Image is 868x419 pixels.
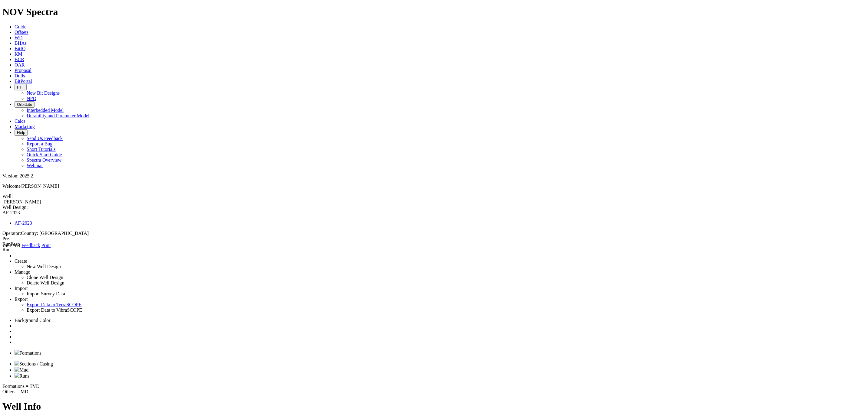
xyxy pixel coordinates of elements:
a: BCR [15,57,24,62]
span: Sections / Casing [19,361,53,366]
a: Short Tutorials [27,147,56,152]
a: Delete Well Design [27,280,64,285]
h1: NOV Spectra [2,6,866,18]
a: Unit Pref [2,243,20,248]
a: AF-2023 [15,220,32,226]
p: Formations = TVD Others = MD [2,384,866,395]
img: design-icos-formation.a4922ff6.png [15,350,19,355]
a: WD [15,35,23,40]
p: Welcome [2,184,866,189]
a: Webinar [27,163,43,168]
a: Import Survey Data [27,291,65,296]
a: Clone Well Design [27,275,63,280]
a: OAR [15,62,25,67]
a: Durability and Parameter Model [27,113,90,118]
a: NPD [27,96,36,101]
img: design-icos-run.b91b7ffe.png [15,373,19,378]
a: New Bit Designs [27,90,60,96]
img: design-icos-casing.16a9dab0.png [15,361,19,365]
span: AF-2023 [2,210,20,215]
button: FTT [15,84,27,90]
a: Send Us Feedback [27,136,63,141]
a: Create [15,258,27,264]
a: Interbedded Model [27,108,64,113]
label: Post-Run [2,242,21,252]
a: Export Data to TerraSCOPE [27,302,81,307]
span: OrbitLite [17,102,32,107]
a: BHAs [15,41,27,46]
span: [PERSON_NAME] [2,199,41,204]
a: BitPortal [15,79,32,84]
a: Quick Start Guide [27,152,62,157]
span: Country: [GEOGRAPHIC_DATA] [21,231,89,236]
a: Dulls [15,73,25,78]
a: Offsets [15,30,28,35]
span: Well: [2,194,866,205]
button: Help [15,129,28,136]
a: Export Data to VibraSCOPE [27,307,82,313]
a: Toggle Light/Dark Background Color [15,318,51,323]
a: Export [15,297,28,302]
a: Feedback [21,243,40,248]
a: KM [15,51,22,57]
a: Calcs [15,119,25,124]
span: FTT [17,85,24,89]
a: New Well Design [27,264,61,269]
a: Manage [15,269,30,274]
img: design-icos-mud.485061b6.png [15,367,19,372]
h1: Well Info [2,401,866,412]
a: BitIQ [15,46,25,51]
a: Marketing [15,124,35,129]
span: Operator: [2,231,21,236]
a: Import [15,286,28,291]
span: Formations [19,350,41,356]
label: Pre-Run [2,236,11,247]
span: Runs [19,373,29,378]
a: Proposal [15,68,31,73]
div: Version: 2025.2 [2,173,866,179]
a: Spectra Overview [27,158,61,163]
span: Well Design: [2,205,866,226]
button: OrbitLite [15,101,35,108]
span: Help [17,130,25,135]
span: [PERSON_NAME] [21,184,59,189]
a: Report a Bug [27,141,52,146]
a: Print [41,243,51,248]
span: Mud [19,367,28,372]
a: Guide [15,24,26,29]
